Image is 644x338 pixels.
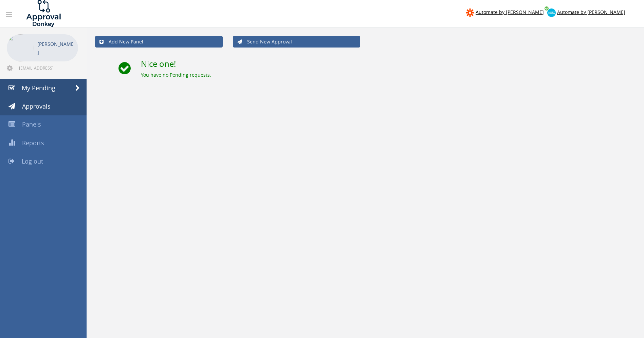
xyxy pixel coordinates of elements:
[22,102,51,110] span: Approvals
[233,36,361,48] a: Send New Approval
[22,139,44,147] span: Reports
[95,36,223,48] a: Add New Panel
[22,157,43,165] span: Log out
[22,84,55,92] span: My Pending
[141,72,636,78] div: You have no Pending requests.
[547,8,556,17] img: xero-logo.png
[557,9,625,15] span: Automate by [PERSON_NAME]
[37,40,75,57] p: [PERSON_NAME]
[19,65,77,71] span: [EMAIL_ADDRESS][DOMAIN_NAME]
[141,59,636,68] h2: Nice one!
[22,120,41,128] span: Panels
[476,9,544,15] span: Automate by [PERSON_NAME]
[466,8,474,17] img: zapier-logomark.png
